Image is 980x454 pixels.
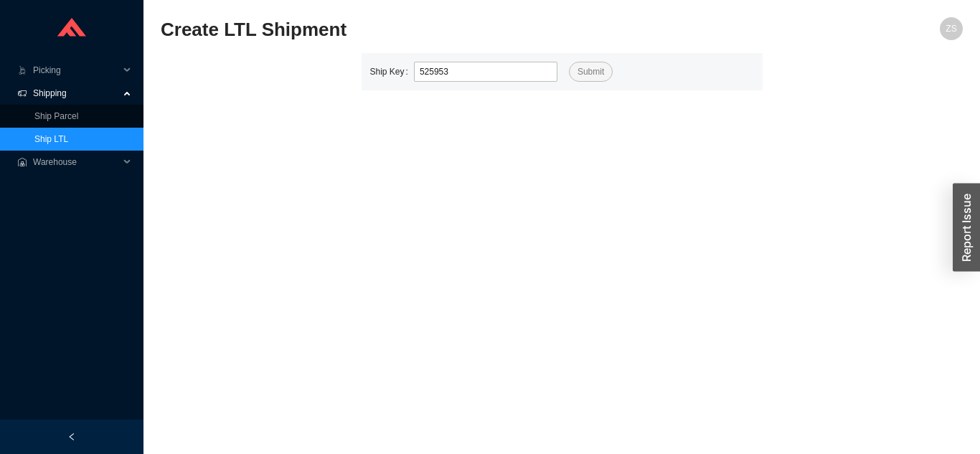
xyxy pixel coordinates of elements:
span: Shipping [33,82,119,105]
span: ZS [946,17,956,40]
span: left [67,432,76,441]
button: Submit [569,62,613,82]
a: Ship LTL [34,134,68,144]
span: Picking [33,59,119,82]
span: Warehouse [33,151,119,174]
h2: Create LTL Shipment [161,17,763,42]
a: Ship Parcel [34,111,78,121]
label: Ship Key [370,62,414,82]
